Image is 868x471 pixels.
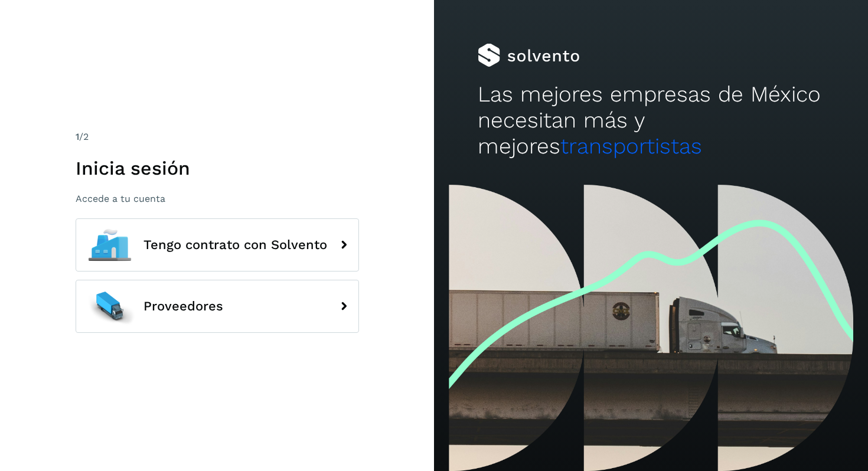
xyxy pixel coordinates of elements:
[143,299,223,313] span: Proveedores
[76,157,359,179] h1: Inicia sesión
[76,280,359,333] button: Proveedores
[76,193,359,204] p: Accede a tu cuenta
[76,130,359,144] div: /2
[76,218,359,272] button: Tengo contrato con Solvento
[76,131,79,142] span: 1
[143,238,327,252] span: Tengo contrato con Solvento
[560,133,702,159] span: transportistas
[478,81,825,160] h2: Las mejores empresas de México necesitan más y mejores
